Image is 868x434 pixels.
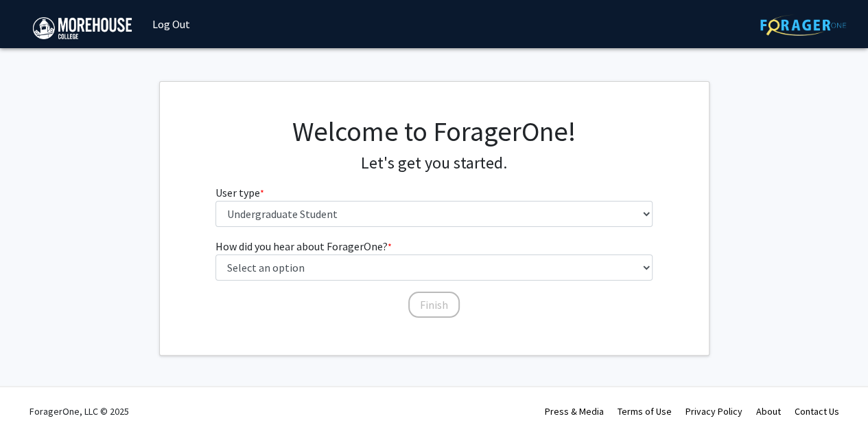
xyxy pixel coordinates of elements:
iframe: Chat [10,372,58,424]
h4: Let's get you started. [215,153,653,173]
label: User type [215,184,264,201]
a: Terms of Use [618,405,672,417]
button: Finish [408,292,460,318]
label: How did you hear about ForagerOne? [215,238,392,254]
a: Privacy Policy [685,405,742,417]
a: About [756,405,781,417]
img: Morehouse College Logo [33,17,132,39]
img: ForagerOne Logo [760,14,846,36]
h1: Welcome to ForagerOne! [215,115,653,148]
a: Contact Us [795,405,839,417]
a: Press & Media [545,405,604,417]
